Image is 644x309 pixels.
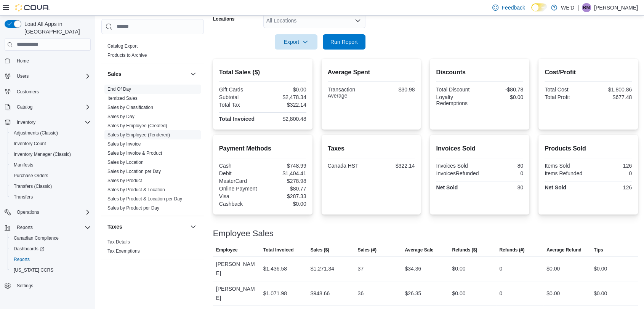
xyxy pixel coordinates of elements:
[546,289,560,298] div: $0.00
[107,86,131,92] a: End Of Day
[14,56,91,66] span: Home
[17,104,32,110] span: Catalog
[14,208,91,217] span: Operations
[264,94,306,100] div: $2,478.34
[436,144,523,153] h2: Invoices Sold
[358,289,364,298] div: 36
[275,34,317,50] button: Export
[219,163,261,169] div: Cash
[8,233,94,243] button: Canadian Compliance
[107,169,161,174] a: Sales by Location per Day
[14,223,36,232] button: Reports
[107,104,153,110] span: Sales by Classification
[590,170,632,176] div: 0
[545,144,632,153] h2: Products Sold
[107,141,141,147] a: Sales by Invoice
[373,163,415,169] div: $322.14
[311,289,330,298] div: $948.66
[107,168,161,175] span: Sales by Location per Day
[11,150,91,159] span: Inventory Manager (Classic)
[14,235,59,241] span: Canadian Compliance
[590,163,632,169] div: 126
[577,3,579,12] p: |
[582,3,591,12] div: Rob Medeiros
[107,248,140,254] span: Tax Exemptions
[11,192,91,202] span: Transfers
[107,205,159,211] a: Sales by Product per Day
[263,247,294,253] span: Total Invoiced
[452,289,465,298] div: $0.00
[14,281,91,290] span: Settings
[107,223,187,231] button: Taxes
[436,68,523,77] h2: Discounts
[107,43,138,49] a: Catalog Export
[219,86,261,93] div: Gift Cards
[8,128,94,138] button: Adjustments (Classic)
[594,289,607,298] div: $0.00
[14,102,91,112] span: Catalog
[107,187,165,193] span: Sales by Product & Location
[531,3,547,11] input: Dark Mode
[189,69,198,78] button: Sales
[546,264,560,273] div: $0.00
[8,265,94,275] button: [US_STATE] CCRS
[279,34,313,50] span: Export
[101,42,204,63] div: Products
[481,163,523,169] div: 80
[14,118,38,127] button: Inventory
[11,150,74,159] a: Inventory Manager (Classic)
[264,186,306,192] div: $80.77
[264,86,306,93] div: $0.00
[107,196,182,202] a: Sales by Product & Location per Day
[11,171,91,180] span: Purchase Orders
[436,170,479,176] div: InvoicesRefunded
[11,139,49,148] a: Inventory Count
[219,102,261,108] div: Total Tax
[499,289,502,298] div: 0
[14,267,53,273] span: [US_STATE] CCRS
[107,70,122,78] h3: Sales
[264,193,306,199] div: $287.33
[107,150,162,156] span: Sales by Invoice & Product
[11,182,91,191] span: Transfers (Classic)
[17,209,39,215] span: Operations
[17,73,29,79] span: Users
[107,239,130,245] a: Tax Details
[107,123,167,129] span: Sales by Employee (Created)
[583,3,590,12] span: RM
[2,280,94,291] button: Settings
[328,163,370,169] div: Canada HST
[594,3,638,12] p: [PERSON_NAME]
[107,70,187,78] button: Sales
[328,68,415,77] h2: Average Spent
[531,11,532,12] span: Dark Mode
[107,160,144,165] a: Sales by Location
[107,53,147,58] a: Products to Archive
[355,18,361,24] button: Open list of options
[11,266,91,275] span: Washington CCRS
[107,86,131,92] span: End Of Day
[2,222,94,233] button: Reports
[8,243,94,254] a: Dashboards
[14,72,32,81] button: Users
[8,192,94,202] button: Transfers
[11,234,91,243] span: Canadian Compliance
[11,128,61,138] a: Adjustments (Classic)
[311,247,329,253] span: Sales ($)
[11,244,91,253] span: Dashboards
[14,194,33,200] span: Transfers
[219,116,255,122] strong: Total Invoiced
[358,247,376,253] span: Sales (#)
[482,170,523,176] div: 0
[481,86,523,93] div: -$80.78
[107,114,135,120] span: Sales by Day
[8,181,94,192] button: Transfers (Classic)
[107,178,142,184] span: Sales by Product
[590,94,632,100] div: $677.48
[14,183,52,189] span: Transfers (Classic)
[14,56,32,66] a: Home
[107,178,142,183] a: Sales by Product
[264,201,306,207] div: $0.00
